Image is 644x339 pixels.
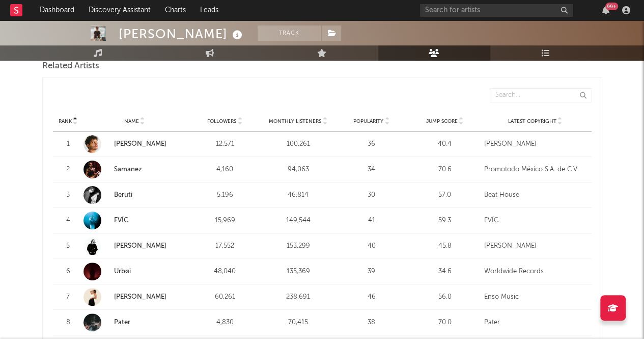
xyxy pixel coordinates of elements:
[42,60,99,72] span: Related Artists
[58,267,78,277] div: 6
[83,314,186,331] a: Pater
[114,319,130,326] a: Pater
[338,216,406,226] div: 41
[114,217,128,224] a: EVÍC
[338,318,406,328] div: 38
[338,190,406,200] div: 30
[114,166,142,173] a: Samanez
[338,267,406,277] div: 39
[83,263,186,280] a: Urbøi
[264,292,332,302] div: 238,691
[411,216,479,226] div: 59.3
[484,241,586,251] div: [PERSON_NAME]
[207,118,236,124] span: Followers
[58,241,78,251] div: 5
[411,267,479,277] div: 34.6
[264,216,332,226] div: 149,544
[58,190,78,200] div: 3
[411,165,479,175] div: 70.6
[490,88,592,102] input: Search...
[58,318,78,328] div: 8
[191,216,259,226] div: 15,969
[264,190,332,200] div: 46,814
[484,190,586,200] div: Beat House
[264,241,332,251] div: 153,299
[605,3,618,10] div: 99 +
[191,292,259,302] div: 60,261
[264,165,332,175] div: 94,063
[338,241,406,251] div: 40
[411,241,479,251] div: 45.8
[114,268,131,275] a: Urbøi
[83,186,186,204] a: Beruti
[58,292,78,302] div: 7
[114,243,166,249] a: [PERSON_NAME]
[191,190,259,200] div: 5,196
[353,118,383,124] span: Popularity
[411,139,479,149] div: 40.4
[83,212,186,229] a: EVÍC
[411,318,479,328] div: 70.0
[58,216,78,226] div: 4
[83,288,186,306] a: [PERSON_NAME]
[484,165,586,175] div: Promotodo México S.A. de C.V.
[191,267,259,277] div: 48,040
[114,141,166,147] a: [PERSON_NAME]
[338,139,406,149] div: 36
[58,139,78,149] div: 1
[264,267,332,277] div: 135,369
[411,292,479,302] div: 56.0
[484,216,586,226] div: EVÍC
[269,118,321,124] span: Monthly Listeners
[119,25,245,42] div: [PERSON_NAME]
[59,118,72,124] span: Rank
[484,318,586,328] div: Pater
[191,241,259,251] div: 17,552
[338,292,406,302] div: 46
[602,6,609,14] button: 99+
[191,139,259,149] div: 12,571
[420,4,573,17] input: Search for artists
[411,190,479,200] div: 57.0
[83,237,186,255] a: [PERSON_NAME]
[124,118,139,124] span: Name
[58,165,78,175] div: 2
[191,318,259,328] div: 4,830
[484,292,586,302] div: Enso Music
[83,135,186,153] a: [PERSON_NAME]
[191,165,259,175] div: 4,160
[508,118,556,124] span: Latest Copyright
[264,318,332,328] div: 70,415
[484,267,586,277] div: Worldwide Records
[114,192,132,198] a: Beruti
[338,165,406,175] div: 34
[114,294,166,300] a: [PERSON_NAME]
[484,139,586,149] div: [PERSON_NAME]
[264,139,332,149] div: 100,261
[83,161,186,178] a: Samanez
[426,118,458,124] span: Jump Score
[258,25,321,41] button: Track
